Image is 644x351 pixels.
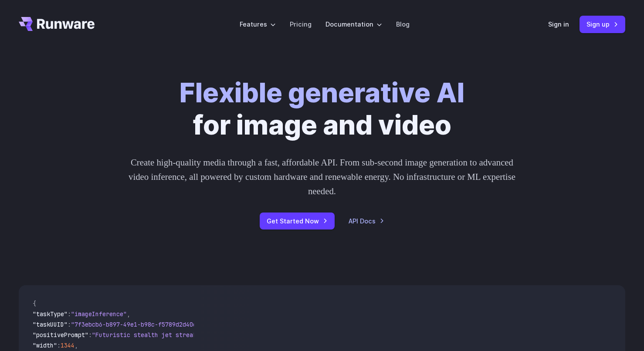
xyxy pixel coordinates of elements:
[33,300,36,307] span: {
[33,331,88,339] span: "positivePrompt"
[180,77,464,141] h1: for image and video
[33,321,68,328] span: "taskUUID"
[580,16,625,33] a: Sign up
[128,155,516,199] p: Create high-quality media through a fast, affordable API. From sub-second image generation to adv...
[61,341,75,349] span: 1344
[548,19,569,29] a: Sign in
[240,19,276,29] label: Features
[349,216,384,226] a: API Docs
[88,331,92,339] span: :
[180,76,464,109] strong: Flexible generative AI
[71,310,127,318] span: "imageInference"
[396,19,410,29] a: Blog
[71,321,203,328] span: "7f3ebcb6-b897-49e1-b98c-f5789d2d40d7"
[290,19,312,29] a: Pricing
[325,19,382,29] label: Documentation
[68,321,71,328] span: :
[127,310,130,318] span: ,
[92,331,409,339] span: "Futuristic stealth jet streaking through a neon-lit cityscape with glowing purple exhaust"
[19,17,95,31] a: Go to /
[33,310,68,318] span: "taskType"
[57,341,61,349] span: :
[260,213,335,229] a: Get Started Now
[33,341,57,349] span: "width"
[68,310,71,318] span: :
[75,341,78,349] span: ,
